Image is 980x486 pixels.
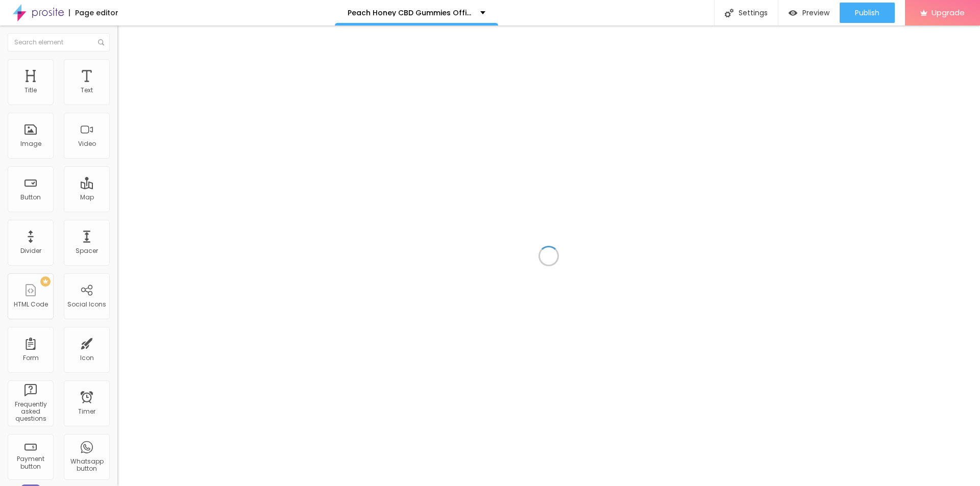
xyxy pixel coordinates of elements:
[24,87,37,94] div: Title
[76,247,98,254] div: Spacer
[20,140,41,147] div: Image
[20,247,41,254] div: Divider
[80,194,94,201] div: Map
[80,354,94,362] div: Icon
[98,39,104,45] img: Icone
[802,9,829,17] span: Preview
[8,33,110,52] input: Search element
[78,408,95,415] div: Timer
[81,87,93,94] div: Text
[778,3,840,23] button: Preview
[14,301,48,308] div: HTML Code
[725,9,733,17] img: Icone
[67,301,106,308] div: Social Icons
[789,9,797,17] img: view-1.svg
[855,9,879,17] span: Publish
[66,458,107,473] div: Whatsapp button
[69,9,118,16] div: Page editor
[23,354,39,362] div: Form
[20,194,41,201] div: Button
[932,8,965,17] span: Upgrade
[78,140,96,147] div: Video
[10,401,51,423] div: Frequently asked questions
[348,9,473,16] p: Peach Honey CBD Gummies Official
[10,455,51,470] div: Payment button
[840,3,895,23] button: Publish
